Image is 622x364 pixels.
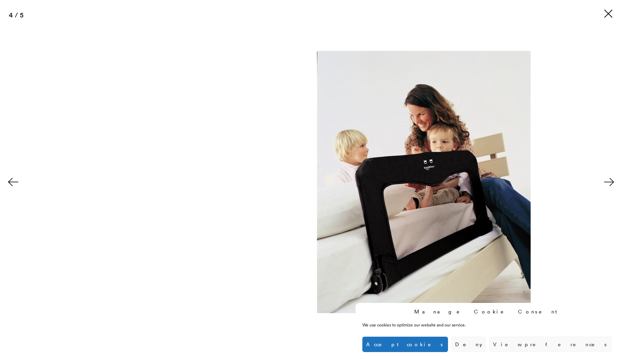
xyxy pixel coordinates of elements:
img: Baby-Dan-Bedrail-Sleep-n-Safe-90-cm-Black-2.jpg [317,51,531,313]
button: View preferences [489,337,612,352]
div: 4 / 5 [5,11,27,19]
button: Close (Esc) [603,8,614,19]
div: We use cookies to optimize our website and our service. [362,322,510,328]
button: Accept cookies [362,337,448,352]
div: Manage Cookie Consent [414,308,560,315]
button: Deny [451,337,486,352]
button: Next (arrow right) [598,165,622,199]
